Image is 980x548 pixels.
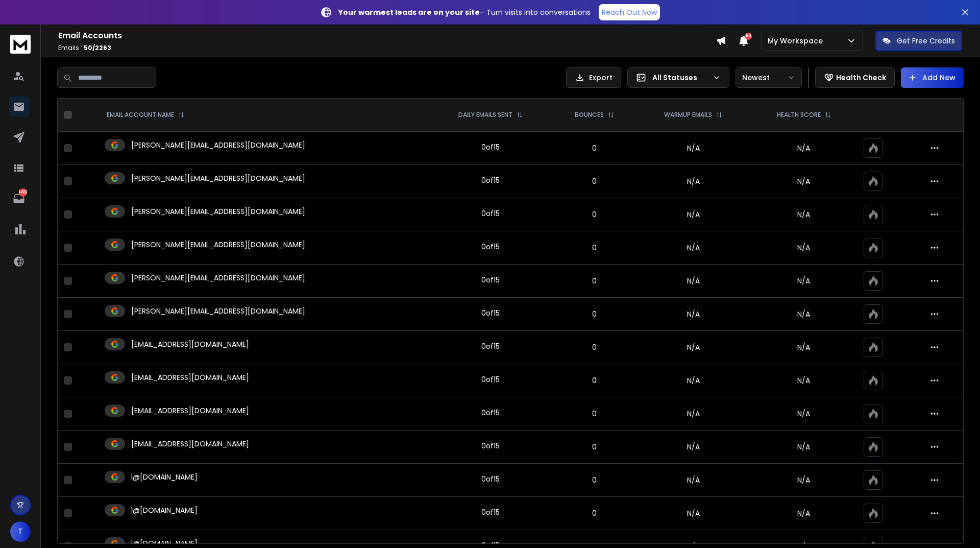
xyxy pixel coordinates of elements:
td: N/A [636,497,750,530]
p: N/A [756,143,851,153]
p: N/A [756,276,851,286]
td: N/A [636,231,750,265]
button: Export [566,67,621,88]
p: Get Free Credits [897,36,955,46]
button: Get Free Credits [875,31,962,51]
p: 1461 [19,188,27,197]
button: Add New [901,67,964,88]
p: [PERSON_NAME][EMAIL_ADDRESS][DOMAIN_NAME] [131,273,305,283]
p: 0 [558,442,630,452]
div: 0 of 15 [481,341,500,351]
a: Reach Out Now [599,4,660,20]
p: 0 [558,475,630,485]
td: N/A [636,298,750,331]
div: 0 of 15 [481,208,500,219]
p: [PERSON_NAME][EMAIL_ADDRESS][DOMAIN_NAME] [131,206,305,217]
span: 50 / 2263 [84,43,111,52]
p: 0 [558,176,630,186]
p: [PERSON_NAME][EMAIL_ADDRESS][DOMAIN_NAME] [131,240,305,250]
p: l@[DOMAIN_NAME] [131,472,198,482]
p: [PERSON_NAME][EMAIL_ADDRESS][DOMAIN_NAME] [131,173,305,183]
div: 0 of 15 [481,408,500,418]
p: Health Check [836,73,886,83]
p: 0 [558,143,630,153]
p: N/A [756,342,851,352]
div: 0 of 15 [481,308,500,318]
p: N/A [756,176,851,186]
a: 1461 [9,188,29,209]
p: N/A [756,309,851,319]
div: 0 of 15 [481,142,500,152]
p: BOUNCES [575,111,604,119]
p: N/A [756,442,851,452]
td: N/A [636,464,750,497]
td: N/A [636,331,750,364]
p: HEALTH SCORE [777,111,821,119]
p: My Workspace [768,36,827,46]
p: 0 [558,409,630,419]
p: N/A [756,375,851,386]
img: logo [10,35,31,54]
p: 0 [558,209,630,220]
button: T [10,521,31,542]
p: [PERSON_NAME][EMAIL_ADDRESS][DOMAIN_NAME] [131,306,305,316]
p: [EMAIL_ADDRESS][DOMAIN_NAME] [131,406,249,416]
div: 0 of 15 [481,507,500,517]
td: N/A [636,431,750,464]
td: N/A [636,198,750,231]
div: 0 of 15 [481,474,500,484]
div: EMAIL ACCOUNT NAME [107,111,184,119]
p: N/A [756,409,851,419]
p: – Turn visits into conversations [338,7,591,17]
p: 0 [558,276,630,286]
p: N/A [756,209,851,220]
p: l@[DOMAIN_NAME] [131,505,198,515]
button: Newest [736,67,802,88]
p: All Statuses [652,73,708,83]
td: N/A [636,364,750,397]
p: 0 [558,309,630,319]
div: 0 of 15 [481,374,500,385]
td: N/A [636,397,750,431]
p: WARMUP EMAILS [664,111,712,119]
button: Health Check [815,67,895,88]
p: Reach Out Now [602,7,657,17]
p: [EMAIL_ADDRESS][DOMAIN_NAME] [131,372,249,383]
p: [PERSON_NAME][EMAIL_ADDRESS][DOMAIN_NAME] [131,140,305,150]
td: N/A [636,165,750,198]
strong: Your warmest leads are on your site [338,7,480,17]
h1: Email Accounts [58,30,716,42]
p: N/A [756,475,851,485]
div: 0 of 15 [481,441,500,451]
p: Emails : [58,44,716,52]
div: 0 of 15 [481,275,500,285]
p: 0 [558,508,630,518]
div: 0 of 15 [481,175,500,185]
p: [EMAIL_ADDRESS][DOMAIN_NAME] [131,339,249,349]
div: 0 of 15 [481,242,500,252]
p: DAILY EMAILS SENT [458,111,512,119]
td: N/A [636,265,750,298]
p: 0 [558,342,630,352]
td: N/A [636,132,750,165]
p: 0 [558,375,630,386]
p: N/A [756,508,851,518]
p: [EMAIL_ADDRESS][DOMAIN_NAME] [131,439,249,449]
p: N/A [756,243,851,253]
p: 0 [558,243,630,253]
span: 50 [745,33,752,40]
